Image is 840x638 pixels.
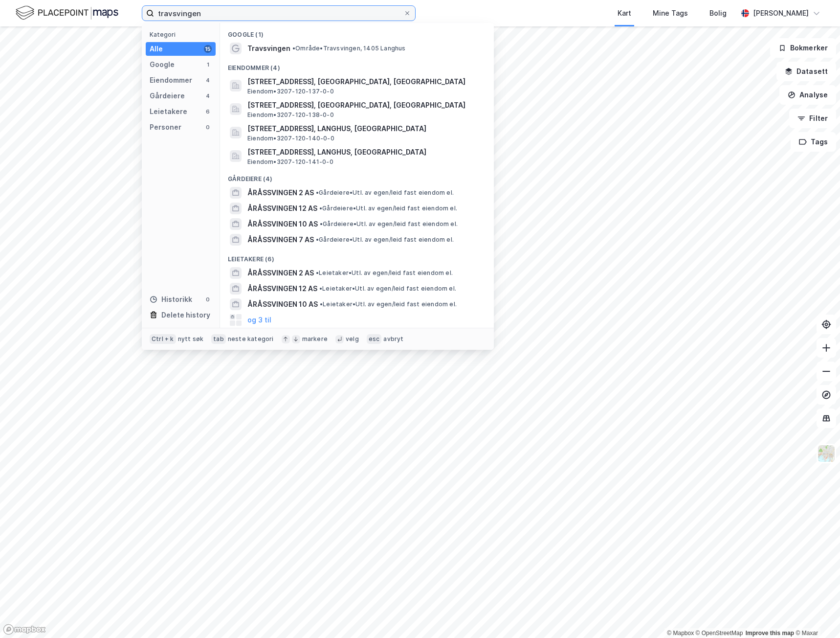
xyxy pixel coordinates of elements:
div: Personer [150,121,181,133]
span: [STREET_ADDRESS], LANGHUS, [GEOGRAPHIC_DATA] [247,123,482,135]
span: • [316,189,319,196]
span: Leietaker • Utl. av egen/leid fast eiendom el. [319,285,456,293]
div: Google [150,59,175,70]
div: Mine Tags [653,7,688,19]
span: • [320,300,323,308]
iframe: Chat Widget [791,591,840,638]
div: 0 [204,296,212,303]
div: 0 [204,123,212,131]
div: nytt søk [178,335,204,343]
a: Mapbox [667,630,694,637]
span: • [292,45,295,52]
span: [STREET_ADDRESS], [GEOGRAPHIC_DATA], [GEOGRAPHIC_DATA] [247,99,482,111]
span: [STREET_ADDRESS], LANGHUS, [GEOGRAPHIC_DATA] [247,146,482,158]
div: 4 [204,92,212,100]
span: Eiendom • 3207-120-137-0-0 [247,88,334,95]
div: Kategori [150,31,216,38]
div: tab [211,334,226,344]
div: 4 [204,76,212,84]
div: velg [346,335,359,343]
div: esc [367,334,382,344]
button: Analyse [779,85,836,105]
span: ÅRÅSSVINGEN 2 AS [247,187,314,199]
div: Eiendommer [150,74,192,86]
button: Filter [789,109,836,128]
div: markere [302,335,328,343]
div: Leietakere (6) [220,248,494,265]
span: ÅRÅSSVINGEN 7 AS [247,234,314,246]
span: Gårdeiere • Utl. av egen/leid fast eiendom el. [316,236,454,244]
span: Eiendom • 3207-120-140-0-0 [247,135,334,142]
span: • [319,285,322,292]
img: Z [817,444,836,463]
div: Alle [150,43,163,55]
div: Delete history [161,309,210,321]
span: • [319,205,322,212]
span: ÅRÅSSVINGEN 12 AS [247,203,317,214]
div: Leietakere [150,106,187,117]
span: Leietaker • Utl. av egen/leid fast eiendom el. [316,269,453,277]
span: Gårdeiere • Utl. av egen/leid fast eiendom el. [316,189,454,197]
a: Mapbox homepage [3,624,46,635]
div: Kontrollprogram for chat [791,591,840,638]
div: Ctrl + k [150,334,176,344]
div: Gårdeiere (4) [220,167,494,185]
div: 6 [204,108,212,115]
div: 1 [204,61,212,68]
span: [STREET_ADDRESS], [GEOGRAPHIC_DATA], [GEOGRAPHIC_DATA] [247,76,482,88]
div: [PERSON_NAME] [753,7,809,19]
span: Eiendom • 3207-120-141-0-0 [247,158,333,166]
div: Historikk [150,294,192,305]
span: Gårdeiere • Utl. av egen/leid fast eiendom el. [320,220,458,228]
span: • [320,220,323,228]
span: • [316,269,319,276]
button: Datasett [776,62,836,81]
span: Leietaker • Utl. av egen/leid fast eiendom el. [320,300,457,308]
span: ÅRÅSSVINGEN 2 AS [247,267,314,279]
div: 15 [204,45,212,53]
div: Bolig [709,7,727,19]
span: Gårdeiere • Utl. av egen/leid fast eiendom el. [319,205,457,212]
span: ÅRÅSSVINGEN 10 AS [247,298,318,310]
div: avbryt [383,335,403,343]
span: ÅRÅSSVINGEN 10 AS [247,218,318,230]
span: Område • Travsvingen, 1405 Langhus [292,45,406,52]
div: Eiendommer (4) [220,56,494,74]
span: Eiendom • 3207-120-138-0-0 [247,111,334,119]
span: Travsvingen [247,43,290,54]
div: neste kategori [228,335,274,343]
button: Bokmerker [770,38,836,58]
a: OpenStreetMap [696,630,743,637]
img: logo.f888ab2527a4732fd821a326f86c7f29.svg [16,4,118,22]
button: Tags [791,132,836,152]
span: ÅRÅSSVINGEN 12 AS [247,283,317,295]
button: og 3 til [247,314,271,326]
a: Improve this map [746,630,794,637]
input: Søk på adresse, matrikkel, gårdeiere, leietakere eller personer [154,6,403,21]
div: Kart [618,7,631,19]
div: Gårdeiere [150,90,185,102]
div: Google (1) [220,23,494,41]
span: • [316,236,319,243]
